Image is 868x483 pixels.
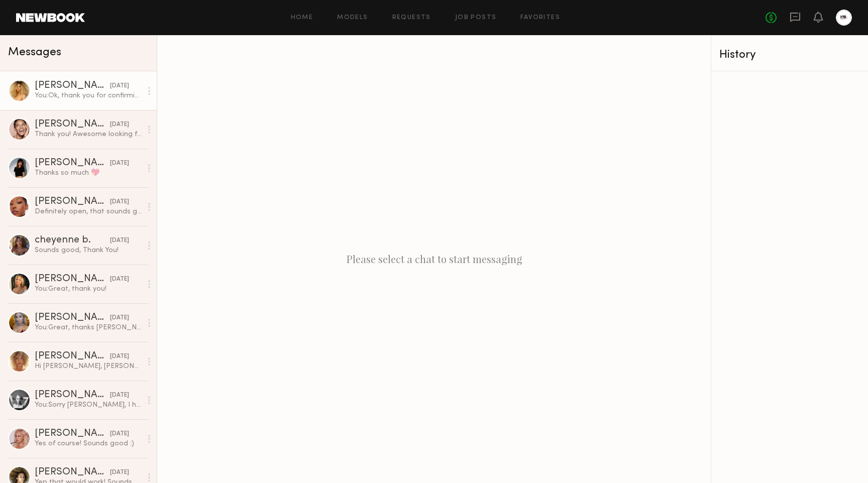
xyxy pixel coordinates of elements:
div: [PERSON_NAME] [35,351,110,361]
div: Hi [PERSON_NAME], [PERSON_NAME] so excited to be considered & potentially be part of this campaig... [35,361,142,371]
div: [PERSON_NAME] [35,274,110,284]
div: [PERSON_NAME] [35,81,110,91]
div: You: Great, thanks [PERSON_NAME]! [35,323,142,332]
div: [PERSON_NAME] [35,429,110,439]
div: You: Ok, thank you for confirming and the timing estimate. I'll keep an eye out. Have a great day! [35,91,142,100]
div: [PERSON_NAME] [35,390,110,400]
div: [DATE] [110,313,129,323]
a: Favorites [520,15,560,21]
div: [PERSON_NAME] [35,313,110,323]
div: Thank you! Awesome looking forward to talking to you soon! [35,130,142,139]
a: Models [337,15,368,21]
a: Home [291,15,313,21]
div: [PERSON_NAME] [35,158,110,168]
div: [PERSON_NAME] [35,467,110,477]
div: History [719,49,860,61]
div: [DATE] [110,120,129,130]
a: Requests [392,15,431,21]
div: [DATE] [110,159,129,168]
div: [PERSON_NAME] [35,197,110,207]
div: [DATE] [110,429,129,439]
div: [DATE] [110,468,129,477]
div: cheyenne b. [35,235,110,246]
div: [DATE] [110,197,129,207]
div: You: Sorry [PERSON_NAME], I hit copy + paste to all candidates in our shortlist. You may have rec... [35,400,142,410]
div: [DATE] [110,352,129,361]
div: [PERSON_NAME] [35,119,110,130]
div: Yes of course! Sounds good :) [35,439,142,448]
div: Definitely open, that sounds great! Appreciate it! [35,207,142,216]
a: Job Posts [455,15,497,21]
div: You: Great, thank you! [35,284,142,294]
div: Sounds good, Thank You! [35,246,142,255]
div: [DATE] [110,236,129,246]
div: Thanks so much 💖 [35,168,142,178]
div: Please select a chat to start messaging [157,35,711,483]
div: [DATE] [110,391,129,400]
div: [DATE] [110,81,129,91]
span: Messages [8,47,61,58]
div: [DATE] [110,275,129,284]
